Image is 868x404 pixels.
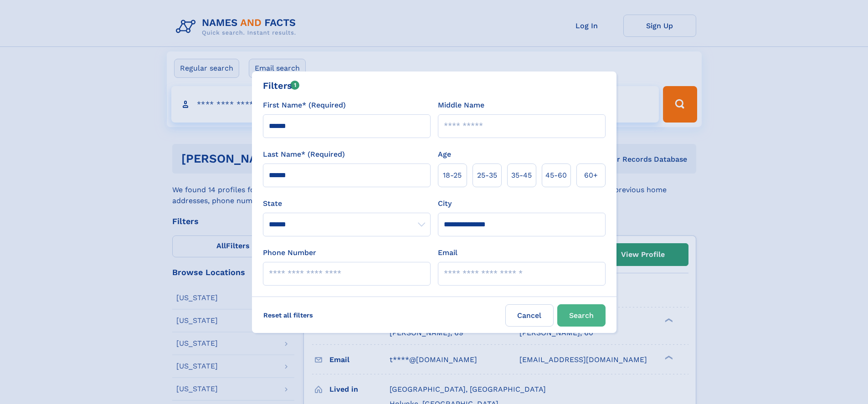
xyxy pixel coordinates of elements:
[438,247,457,258] label: Email
[257,304,319,326] label: Reset all filters
[477,170,497,181] span: 25‑35
[263,247,316,258] label: Phone Number
[263,79,300,92] div: Filters
[505,304,554,327] label: Cancel
[443,170,462,181] span: 18‑25
[545,170,567,181] span: 45‑60
[511,170,532,181] span: 35‑45
[438,149,451,160] label: Age
[438,100,484,111] label: Middle Name
[263,198,431,209] label: State
[438,198,452,209] label: City
[263,100,346,111] label: First Name* (Required)
[557,304,606,327] button: Search
[584,170,598,181] span: 60+
[263,149,345,160] label: Last Name* (Required)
